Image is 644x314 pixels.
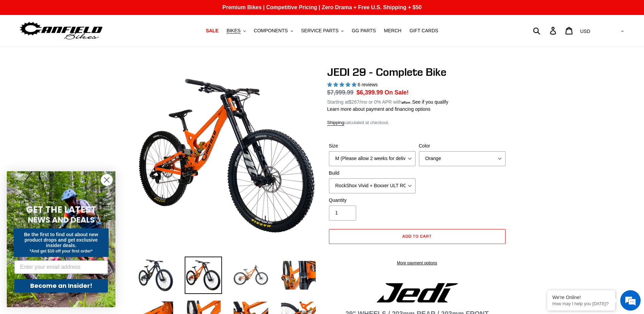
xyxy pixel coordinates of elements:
input: Enter your email address [14,260,108,274]
span: GG PARTS [352,28,376,34]
span: $6,399.99 [356,89,383,96]
button: Become an Insider! [14,279,108,293]
a: Learn more about payment and financing options [327,106,430,112]
span: Affirm [402,100,411,104]
button: COMPONENTS [251,26,296,35]
a: GIFT CARDS [406,26,442,35]
a: GG PARTS [348,26,379,35]
span: SALE [206,28,218,34]
img: Canfield Bikes [19,20,104,41]
h1: JEDI 29 - Complete Bike [327,66,507,78]
img: Load image into Gallery viewer, JEDI 29 - Complete Bike [280,257,317,294]
a: More payment options [329,260,505,266]
span: 5.00 stars [327,82,358,87]
label: Quantity [329,197,416,204]
button: Add to cart [329,229,505,244]
a: Shipping [327,120,345,126]
span: MERCH [384,28,401,34]
span: COMPONENTS [254,28,288,34]
span: Be the first to find out about new product drops and get exclusive insider deals. [24,232,98,248]
button: BIKES [223,26,249,35]
img: Load image into Gallery viewer, JEDI 29 - Complete Bike [185,257,222,294]
div: calculated at checkout. [327,119,507,126]
a: See if you qualify - Learn more about Affirm Financing (opens in modal) [412,99,448,105]
span: 6 reviews [357,82,378,87]
img: Jedi Logo [376,283,458,302]
p: Starting at /mo or 0% APR with . [327,97,448,106]
span: $267 [349,99,359,105]
span: Add to cart [402,233,432,239]
a: SALE [202,26,222,35]
img: Load image into Gallery viewer, JEDI 29 - Complete Bike [232,257,270,294]
label: Color [419,142,505,150]
span: SERVICE PARTS [301,28,338,34]
span: GET THE LATEST [26,204,96,216]
img: Load image into Gallery viewer, JEDI 29 - Complete Bike [137,257,174,294]
button: SERVICE PARTS [298,26,347,35]
span: On Sale! [385,88,409,97]
span: NEWS AND DEALS [28,214,95,225]
span: *And get $10 off your first order* [30,249,92,254]
div: We're Online! [552,295,610,300]
label: Build [329,170,416,177]
label: Size [329,142,416,150]
p: How may I help you today? [552,301,610,306]
input: Search [537,23,554,38]
a: MERCH [381,26,405,35]
button: Close dialog [101,174,113,186]
span: BIKES [226,28,240,34]
s: $7,999.99 [327,89,354,96]
span: GIFT CARDS [409,28,438,34]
